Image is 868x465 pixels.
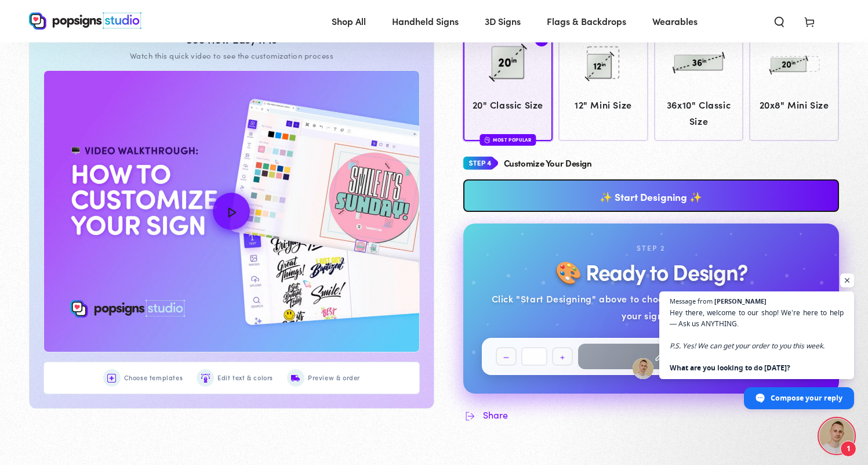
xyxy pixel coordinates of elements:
[755,96,834,113] span: 20x8" Mini Size
[764,8,794,34] summary: Search our site
[564,96,643,113] span: 12" Mini Size
[483,409,508,420] span: Share
[654,28,744,141] a: 36x10 36x10" Classic Size
[547,13,626,30] span: Flags & Backdrops
[840,441,856,457] span: 1
[652,13,698,30] span: Wearables
[463,408,508,422] button: Share
[323,6,375,37] a: Shop All
[555,259,747,283] h2: 🎨 Ready to Design?
[644,6,706,37] a: Wearables
[504,158,592,168] h4: Customize Your Design
[574,34,632,92] img: 12
[819,419,854,453] a: Open chat
[765,34,823,92] img: 20x8
[107,374,116,383] img: Choose templates
[291,374,300,383] img: Preview & order
[558,28,648,141] a: 12 12" Mini Size
[308,372,360,384] span: Preview & order
[468,96,547,113] span: 20" Classic Size
[463,153,498,174] img: Step 4
[124,372,183,384] span: Choose templates
[463,28,553,141] a: 20 20" Classic Size Most Popular
[217,372,273,384] span: Edit text & colors
[637,242,665,255] div: Step 2
[484,136,490,144] img: fire.svg
[485,13,521,30] span: 3D Signs
[659,96,738,130] span: 36x10" Classic Size
[332,13,366,30] span: Shop All
[43,33,420,46] div: See How Easy It Is
[463,179,840,212] a: ✨ Start Designing ✨
[714,298,767,304] span: [PERSON_NAME]
[29,12,141,30] img: Popsigns Studio
[670,298,713,304] span: Message from
[670,307,844,373] span: Hey there, welcome to our shop! We're here to help — Ask us ANYTHING.
[480,134,536,145] div: Most Popular
[670,34,728,92] img: 36x10
[771,388,842,408] span: Compose your reply
[482,290,821,324] div: Click "Start Designing" above to choose your template and customize your sign! 👆
[44,71,419,352] button: How to Customize Your Design
[201,374,210,383] img: Edit text & colors
[538,6,635,37] a: Flags & Backdrops
[578,344,816,369] button: Start Designing First
[43,51,420,61] div: Watch this quick video to see the customization process
[383,6,467,37] a: Handheld Signs
[476,6,529,37] a: 3D Signs
[749,28,839,141] a: 20x8 20x8" Mini Size
[479,34,537,92] img: 20
[392,13,459,30] span: Handheld Signs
